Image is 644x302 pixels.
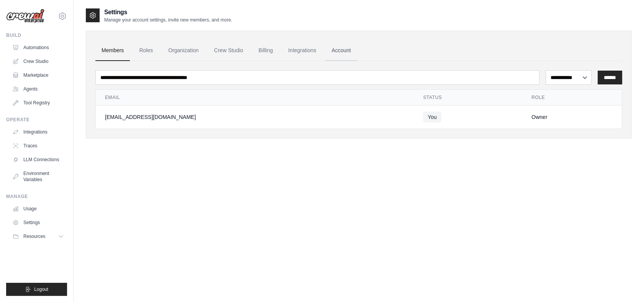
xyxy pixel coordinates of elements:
[96,90,414,106] th: Email
[414,90,522,106] th: Status
[9,230,67,243] button: Resources
[6,283,67,296] button: Logout
[9,97,67,109] a: Tool Registry
[531,113,613,121] div: Owner
[9,55,67,68] a: Crew Studio
[104,8,232,17] h2: Settings
[9,69,67,81] a: Marketplace
[252,40,279,61] a: Billing
[23,233,45,239] span: Resources
[104,17,232,23] p: Manage your account settings, invite new members, and more.
[423,112,441,122] span: You
[133,40,159,61] a: Roles
[34,286,48,292] span: Logout
[9,140,67,152] a: Traces
[6,9,44,23] img: Logo
[9,216,67,229] a: Settings
[9,126,67,138] a: Integrations
[9,167,67,186] a: Environment Variables
[208,40,249,61] a: Crew Studio
[9,41,67,54] a: Automations
[325,40,357,61] a: Account
[6,32,67,38] div: Build
[6,193,67,200] div: Manage
[9,203,67,215] a: Usage
[6,117,67,123] div: Operate
[162,40,205,61] a: Organization
[9,153,67,166] a: LLM Connections
[282,40,322,61] a: Integrations
[9,83,67,95] a: Agents
[105,113,405,121] div: [EMAIL_ADDRESS][DOMAIN_NAME]
[522,90,622,106] th: Role
[95,40,130,61] a: Members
